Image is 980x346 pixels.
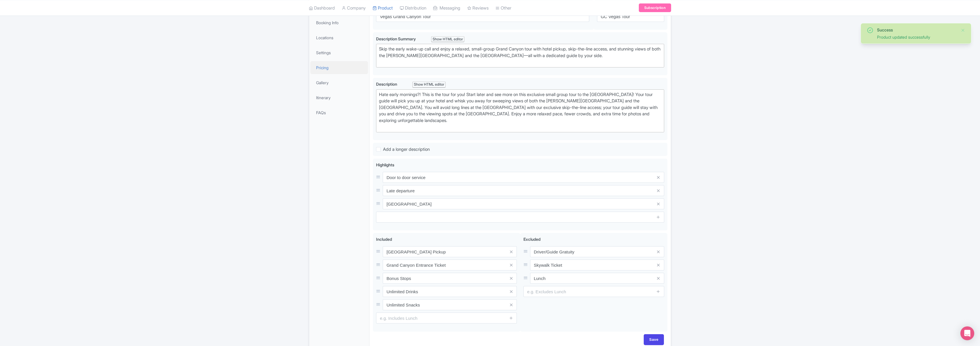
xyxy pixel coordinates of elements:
[376,162,394,167] span: Highlights
[310,91,368,104] a: Itinerary
[412,82,446,88] div: Show HTML editor
[960,326,974,340] div: Open Intercom Messenger
[310,31,368,44] a: Locations
[383,146,430,152] span: Add a longer description
[310,46,368,59] a: Settings
[961,27,965,34] button: Close
[376,82,398,86] span: Description
[523,286,664,297] input: e.g. Excludes Lunch
[376,36,417,41] span: Description Summary
[379,91,661,130] div: Hate early mornings?! This is the tour for you! Start later and see more on this exclusive small ...
[376,313,517,324] input: e.g. Includes Lunch
[310,76,368,89] a: Gallery
[310,106,368,119] a: FAQs
[523,237,540,242] span: Excluded
[376,237,392,242] span: Included
[310,61,368,74] a: Pricing
[877,34,956,40] div: Product updated successfully
[431,36,464,42] div: Show HTML editor
[379,46,661,65] div: Skip the early wake-up call and enjoy a relaxed, small-group Grand Canyon tour with hotel pickup,...
[877,27,956,33] div: Success
[310,16,368,29] a: Booking Info
[644,334,664,345] input: Save
[639,3,671,12] a: Subscription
